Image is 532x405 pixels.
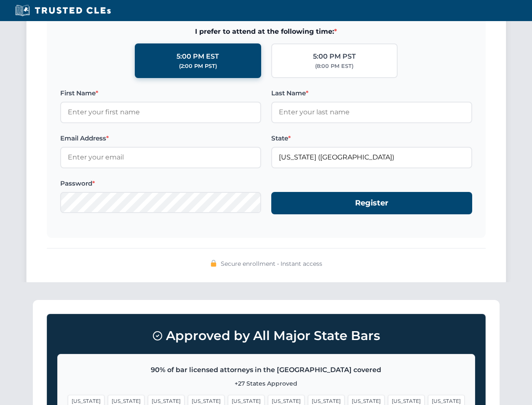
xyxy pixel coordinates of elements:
[60,147,261,168] input: Enter your email
[313,51,356,62] div: 5:00 PM PST
[60,178,261,189] label: Password
[57,324,475,347] h3: Approved by All Major State Bars
[68,364,465,375] p: 90% of bar licensed attorneys in the [GEOGRAPHIC_DATA] covered
[60,133,261,143] label: Email Address
[221,259,322,268] span: Secure enrollment • Instant access
[271,133,472,143] label: State
[210,260,217,267] img: 🔒
[271,102,472,123] input: Enter your last name
[60,88,261,98] label: First Name
[60,102,261,123] input: Enter your first name
[315,62,353,70] div: (8:00 PM EST)
[271,192,472,214] button: Register
[179,62,217,70] div: (2:00 PM PST)
[271,88,472,98] label: Last Name
[176,51,219,62] div: 5:00 PM EST
[271,147,472,168] input: Florida (FL)
[60,26,472,37] span: I prefer to attend at the following time:
[13,4,113,17] img: Trusted CLEs
[68,379,465,388] p: +27 States Approved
